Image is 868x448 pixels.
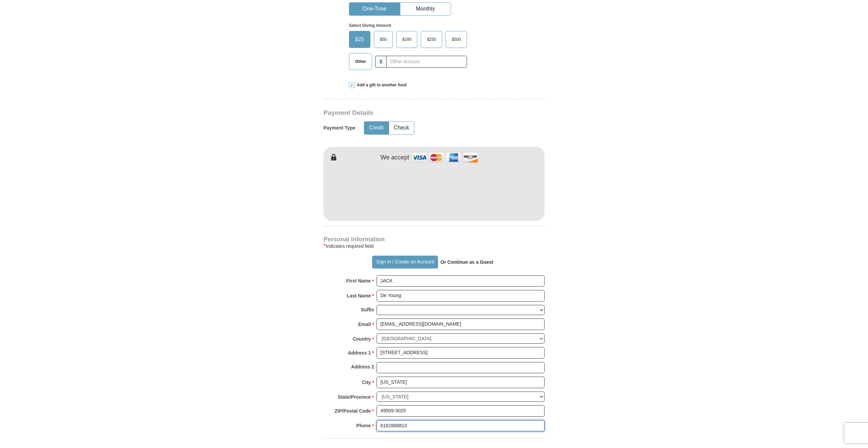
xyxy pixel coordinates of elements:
[400,3,451,15] button: Monthly
[389,122,414,134] button: Check
[440,259,494,265] strong: Or Continue as a Guest
[361,305,374,314] strong: Suffix
[349,3,400,15] button: One-Time
[348,348,371,358] strong: Address 1
[356,421,371,430] strong: Phone
[364,122,388,134] button: Credit
[323,125,355,131] h5: Payment Type
[351,362,374,372] strong: Address 2
[347,291,371,300] strong: Last Name
[338,392,371,402] strong: State/Province
[349,23,391,28] strong: Select Giving Amount
[352,56,369,67] span: Other
[386,56,467,68] input: Other Amount
[381,154,410,161] h4: We accept
[352,34,368,45] span: $25
[323,109,497,117] h3: Payment Details
[358,320,371,329] strong: Email
[448,34,464,45] span: $500
[372,256,438,269] button: Sign In / Create an Account
[362,378,371,387] strong: City
[323,242,545,250] div: Indicates required field
[399,34,415,45] span: $100
[377,34,390,45] span: $50
[346,276,371,286] strong: First Name
[335,406,371,416] strong: ZIP/Postal Code
[323,237,545,242] h4: Personal Information
[375,56,387,68] span: $
[354,82,407,88] span: Add a gift to another fund
[423,34,439,45] span: $250
[353,334,371,344] strong: Country
[411,150,479,165] img: credit cards accepted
